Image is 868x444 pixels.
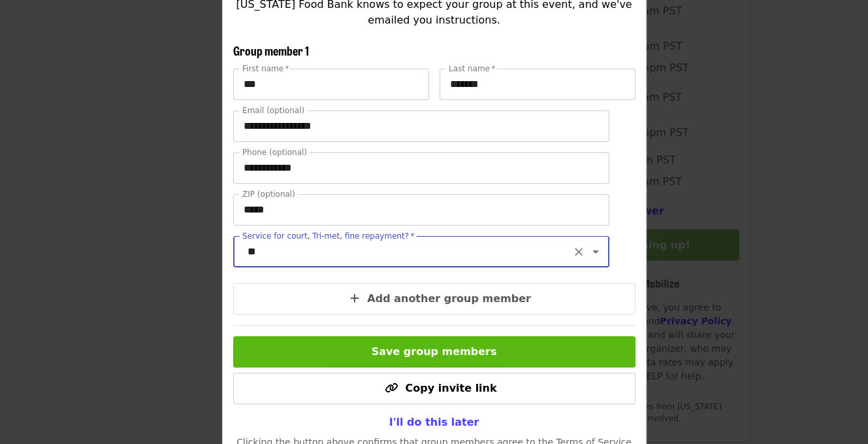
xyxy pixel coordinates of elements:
[570,243,588,261] button: Clear
[233,69,429,100] input: First name
[350,292,359,305] i: plus icon
[233,152,609,184] input: Phone (optional)
[233,336,635,367] button: Save group members
[233,373,635,404] button: Copy invite link
[587,243,605,261] button: Open
[233,194,609,226] input: ZIP (optional)
[449,65,495,73] label: Last name
[242,232,415,240] label: Service for court, Tri-met, fine repayment?
[405,382,496,394] span: Copy invite link
[233,283,635,315] button: Add another group member
[242,148,307,156] label: Phone (optional)
[372,345,497,358] span: Save group members
[242,65,289,73] label: First name
[367,292,531,305] span: Add another group member
[440,69,635,100] input: Last name
[242,190,295,198] label: ZIP (optional)
[379,409,490,435] button: I'll do this later
[389,416,479,428] span: I'll do this later
[384,382,397,394] i: link icon
[233,111,609,142] input: Email (optional)
[242,107,304,114] label: Email (optional)
[233,42,309,59] span: Group member 1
